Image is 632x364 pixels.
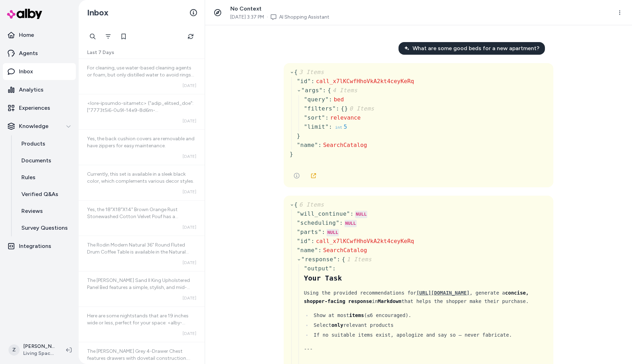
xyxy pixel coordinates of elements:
[14,152,76,169] a: Documents
[297,210,350,217] span: " will_continue "
[79,94,205,129] a: <lore-ipsumdo-sitametc> {"adip_elitsed_doe":["7773t5i6-0u9l-14e9-8d6m-70a1en05a300","24mi0518-1ve...
[14,135,76,152] a: Products
[344,105,374,112] span: }
[21,140,45,148] p: Products
[14,186,76,203] a: Verified Q&As
[19,104,50,112] p: Experiences
[316,238,414,244] span: call_x7lKCwfHhoVkA2kt4ceyKeRq
[311,321,550,329] li: Select relevant products
[304,96,329,103] span: " query "
[297,238,311,244] span: " id "
[19,31,34,39] p: Home
[230,14,264,21] span: [DATE] 3:37 PM
[3,238,76,255] a: Integrations
[344,220,357,228] div: NULL
[323,86,326,95] div: :
[318,141,322,149] div: :
[21,156,51,165] p: Documents
[311,77,315,86] div: :
[87,277,196,360] span: The [PERSON_NAME] Sand II King Upholstered Panel Bed features a simple, stylish, and mid-century ...
[19,242,51,250] p: Integrations
[329,123,332,131] div: :
[279,14,329,21] a: AI Shopping Assistant
[304,123,329,130] span: " limit "
[87,65,194,85] span: For cleaning, use water-based cleaning agents or foam, but only distilled water to avoid rings or...
[87,136,195,149] span: Yes, the back cushion covers are removable and have zippers for easy maintenance.
[23,343,55,350] p: [PERSON_NAME]
[183,331,196,336] span: [DATE]
[19,122,48,130] p: Knowledge
[342,256,371,263] span: {
[3,81,76,98] a: Analytics
[318,246,322,255] div: :
[323,142,367,148] span: SearchCatalog
[311,311,550,319] li: Show at most (≤6 encouraged).
[19,86,44,94] p: Analytics
[304,114,325,121] span: " sort "
[325,114,329,122] div: :
[79,271,205,306] a: The [PERSON_NAME] Sand II King Upholstered Panel Bed features a simple, stylish, and mid-century ...
[183,295,196,301] span: [DATE]
[294,201,324,208] span: {
[311,237,315,245] div: :
[87,49,114,56] span: Last 7 Days
[413,44,539,53] span: What are some good beds for a new apartment?
[350,210,354,218] div: :
[3,63,76,80] a: Inbox
[87,207,178,234] span: Yes, the 18"X18"X14" Brown Orange Rust Stonewashed Cotton Velvet Pouf has a removable cover with ...
[316,78,414,85] span: call_x7lKCwfHhoVkA2kt4ceyKeRq
[79,236,205,271] a: The Rodin Modern Natural 36" Round Fluted Drum Coffee Table is available in the Natural color opt...
[330,114,361,121] span: relevance
[3,27,76,43] a: Home
[298,201,324,208] span: 6 Items
[304,345,550,353] div: ---
[335,124,342,131] div: int
[327,229,339,237] div: NULL
[290,151,293,157] span: }
[337,255,340,264] div: :
[322,228,325,236] div: :
[311,331,550,339] li: If no suitable items exist, apologize and say so — never fabricate.
[87,171,194,184] span: Currently, this set is available in a sleek black color, which complements various decor styles.
[336,105,340,113] div: :
[334,96,344,103] span: bed
[416,290,470,296] span: [URL][DOMAIN_NAME]
[331,322,343,328] strong: only
[331,87,357,94] span: 4 Items
[304,289,550,305] div: Using the provided recommendations for , generate a in that helps the shopper make their purchase.
[79,165,205,200] a: Currently, this set is available in a sleek black color, which complements various decor styles.[...
[348,105,374,112] span: 0 Items
[14,203,76,220] a: Reviews
[349,312,364,318] strong: items
[355,211,367,218] div: NULL
[79,59,205,94] a: For cleaning, use water-based cleaning agents or foam, but only distilled water to avoid rings or...
[297,133,300,139] span: }
[297,142,318,148] span: " name "
[19,49,38,58] p: Agents
[14,220,76,236] a: Survey Questions
[183,189,196,195] span: [DATE]
[341,105,344,112] span: {
[87,242,193,283] span: The Rodin Modern Natural 36" Round Fluted Drum Coffee Table is available in the Natural color opt...
[79,129,205,165] a: Yes, the back cushion covers are removable and have zippers for easy maintenance.[DATE]
[290,169,304,183] button: See more
[21,173,35,182] p: Rules
[301,256,337,263] span: " response "
[344,122,347,132] div: 5
[297,220,340,226] span: " scheduling "
[3,118,76,135] button: Knowledge
[183,83,196,88] span: [DATE]
[304,273,550,283] h2: Your Task
[7,9,42,19] img: alby Logo
[19,67,33,76] p: Inbox
[267,14,268,21] span: ·
[297,78,311,85] span: " id "
[21,207,43,215] p: Reviews
[332,264,336,273] div: :
[329,95,332,104] div: :
[183,118,196,124] span: [DATE]
[184,29,198,43] button: Refresh
[183,154,196,159] span: [DATE]
[87,7,108,18] h2: Inbox
[101,29,115,43] button: Filter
